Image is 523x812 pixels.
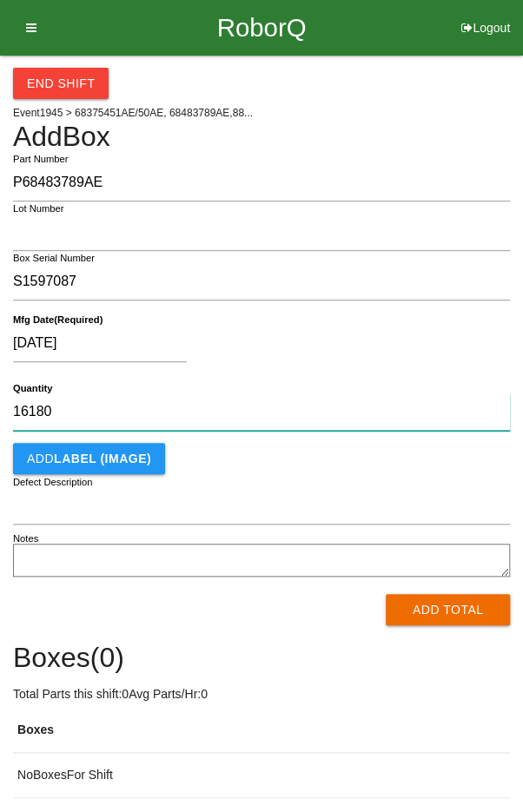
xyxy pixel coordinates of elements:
label: Box Serial Number [13,251,95,266]
label: Defect Description [13,475,93,490]
input: Required [13,393,510,431]
h4: Add Box [13,122,510,152]
b: LABEL (IMAGE) [54,452,151,465]
button: End Shift [13,68,109,99]
button: Add Total [386,594,510,625]
label: Notes [13,531,38,546]
button: AddLABEL (IMAGE) [13,443,165,474]
input: Required [13,164,510,201]
p: Total Parts this shift: 0 Avg Parts/Hr: 0 [13,685,510,703]
th: Boxes [13,708,510,753]
label: Part Number [13,152,68,167]
b: Mfg Date (Required) [13,314,103,326]
label: Lot Number [13,201,64,216]
input: Pick a Date [13,325,187,362]
span: Event 1945 > 68375451AE/50AE, 68483789AE,88... [13,107,253,119]
td: No Boxes For Shift [13,753,510,798]
h4: Boxes ( 0 ) [13,643,510,673]
input: Required [13,263,510,300]
b: Quantity [13,383,52,394]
